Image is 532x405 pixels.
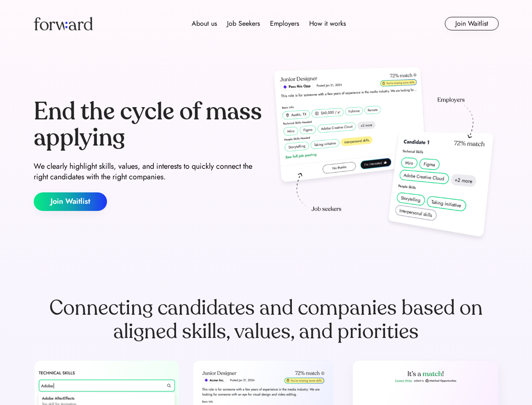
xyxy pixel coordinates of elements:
div: Connecting candidates and companies based on aligned skills, values, and priorities [34,296,499,343]
img: Forward logo [34,17,93,30]
div: Employers [270,19,299,29]
img: hero-image.png [270,64,499,246]
div: End the cycle of mass applying [34,99,263,151]
button: Join Waitlist [34,192,107,211]
div: We clearly highlight skills, values, and interests to quickly connect the right candidates with t... [34,161,263,182]
div: Job Seekers [227,19,260,29]
div: About us [192,19,217,29]
button: Join Waitlist [445,17,499,30]
div: How it works [309,19,346,29]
